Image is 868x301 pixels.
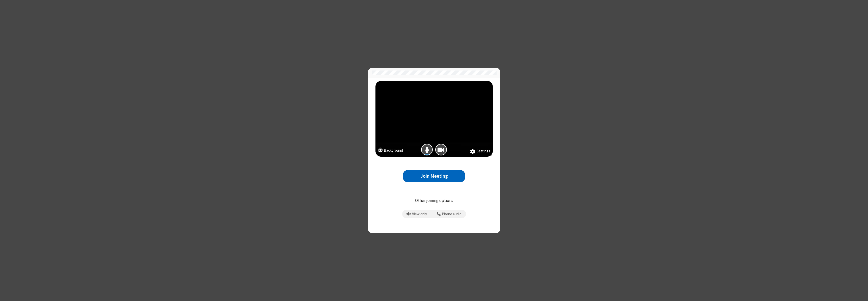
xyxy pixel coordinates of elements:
[435,144,447,155] button: Camera is on
[403,170,465,182] button: Join Meeting
[470,148,490,154] button: Settings
[431,211,432,218] span: |
[435,210,464,218] button: Use your phone for mic and speaker while you view the meeting on this device.
[421,144,433,155] button: Mic is on
[375,197,493,204] p: Other joining options
[405,210,429,218] button: Prevent echo when there is already an active mic and speaker in the room.
[442,212,462,216] span: Phone audio
[412,212,427,216] span: View only
[378,148,403,154] button: Background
